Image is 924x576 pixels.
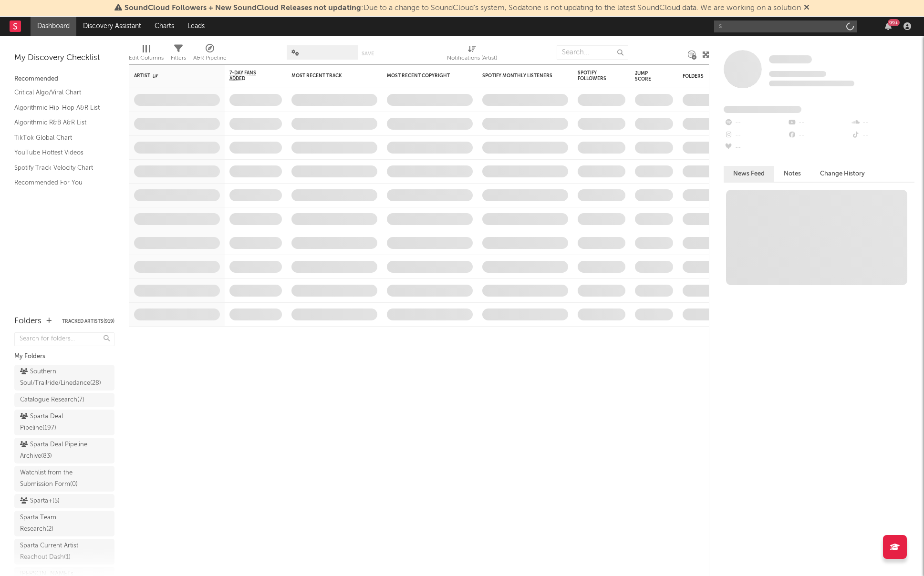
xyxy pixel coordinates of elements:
[14,73,114,85] div: Recommended
[447,41,497,68] div: Notifications (Artist)
[14,466,114,492] a: Watchlist from the Submission Form(0)
[851,129,914,142] div: --
[578,70,611,82] div: Spotify Followers
[20,394,84,406] div: Catalogue Research ( 7 )
[14,393,114,407] a: Catalogue Research(7)
[14,494,114,508] a: Sparta+(5)
[134,73,206,79] div: Artist
[724,117,787,129] div: --
[724,129,787,142] div: --
[787,129,851,142] div: --
[482,73,554,79] div: Spotify Monthly Listeners
[193,52,227,64] div: A&R Pipeline
[885,22,892,30] button: 99+
[171,41,186,68] div: Filters
[125,4,361,12] span: SoundCloud Followers + New SoundCloud Releases not updating
[62,319,114,324] button: Tracked Artists(919)
[14,511,114,536] a: Sparta Team Research(2)
[20,540,87,563] div: Sparta Current Artist Reachout Dash ( 1 )
[724,106,801,113] span: Fans Added by Platform
[76,17,148,36] a: Discovery Assistant
[14,351,114,362] div: My Folders
[148,17,181,36] a: Charts
[20,411,87,434] div: Sparta Deal Pipeline ( 197 )
[14,365,114,391] a: Southern Soul/Trailride/Linedance(28)
[14,163,105,173] a: Spotify Track Velocity Chart
[14,133,105,143] a: TikTok Global Chart
[20,512,87,535] div: Sparta Team Research ( 2 )
[387,73,458,79] div: Most Recent Copyright
[14,539,114,565] a: Sparta Current Artist Reachout Dash(1)
[125,4,801,12] span: : Due to a change to SoundCloud's system, Sodatone is not updating to the latest SoundCloud data....
[291,73,363,79] div: Most Recent Track
[14,177,105,188] a: Recommended For You
[714,21,857,32] input: Search for artists
[129,41,164,68] div: Edit Columns
[851,117,914,129] div: --
[20,495,60,507] div: Sparta+ ( 5 )
[14,316,42,327] div: Folders
[14,332,114,346] input: Search for folders...
[888,19,900,26] div: 99 +
[193,41,227,68] div: A&R Pipeline
[20,467,87,490] div: Watchlist from the Submission Form ( 0 )
[14,147,105,158] a: YouTube Hottest Videos
[14,410,114,435] a: Sparta Deal Pipeline(197)
[181,17,211,36] a: Leads
[229,70,268,82] span: 7-Day Fans Added
[787,117,851,129] div: --
[14,438,114,463] a: Sparta Deal Pipeline Archive(83)
[14,117,105,128] a: Algorithmic R&B A&R List
[804,4,810,12] span: Dismiss
[769,55,812,63] span: Some Artist
[557,45,628,60] input: Search...
[447,52,497,64] div: Notifications (Artist)
[31,17,76,36] a: Dashboard
[362,51,374,56] button: Save
[683,73,754,79] div: Folders
[171,52,186,64] div: Filters
[769,71,826,77] span: Tracking Since: [DATE]
[774,166,810,182] button: Notes
[14,103,105,113] a: Algorithmic Hip-Hop A&R List
[14,52,114,64] div: My Discovery Checklist
[635,71,659,82] div: Jump Score
[810,166,874,182] button: Change History
[769,81,854,86] span: 0 fans last week
[769,55,812,64] a: Some Artist
[20,366,101,389] div: Southern Soul/Trailride/Linedance ( 28 )
[14,87,105,98] a: Critical Algo/Viral Chart
[20,439,87,462] div: Sparta Deal Pipeline Archive ( 83 )
[129,52,164,64] div: Edit Columns
[724,166,774,182] button: News Feed
[724,142,787,154] div: --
